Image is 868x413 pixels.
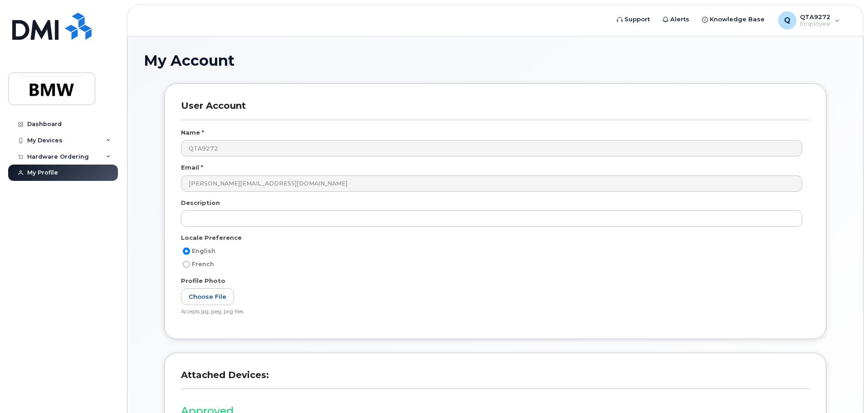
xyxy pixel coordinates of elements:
span: English [192,248,215,254]
label: Profile Photo [181,277,225,285]
h3: Attached Devices: [181,369,809,389]
h3: User Account [181,100,809,120]
label: Name * [181,128,204,137]
div: Accepts jpg, jpeg, png files [181,309,802,316]
input: English [183,248,190,255]
input: French [183,261,190,268]
h1: My Account [144,53,847,68]
label: Locale Preference [181,233,242,242]
span: French [192,261,214,267]
label: Choose File [181,288,234,305]
label: Description [181,199,220,207]
label: Email * [181,163,203,172]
